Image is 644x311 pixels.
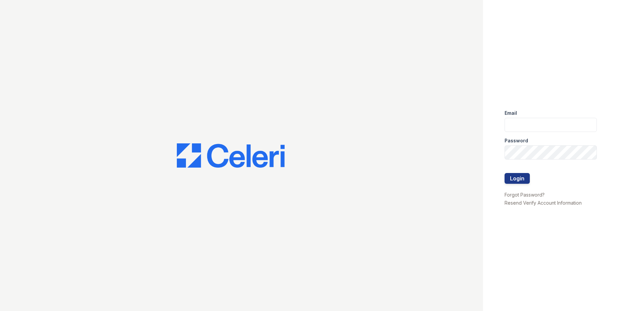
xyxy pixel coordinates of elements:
[505,200,582,206] a: Resend Verify Account Information
[177,143,285,168] img: CE_Logo_Blue-a8612792a0a2168367f1c8372b55b34899dd931a85d93a1a3d3e32e68fde9ad4.png
[505,137,528,144] label: Password
[505,110,517,116] label: Email
[505,192,545,198] a: Forgot Password?
[505,173,530,184] button: Login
